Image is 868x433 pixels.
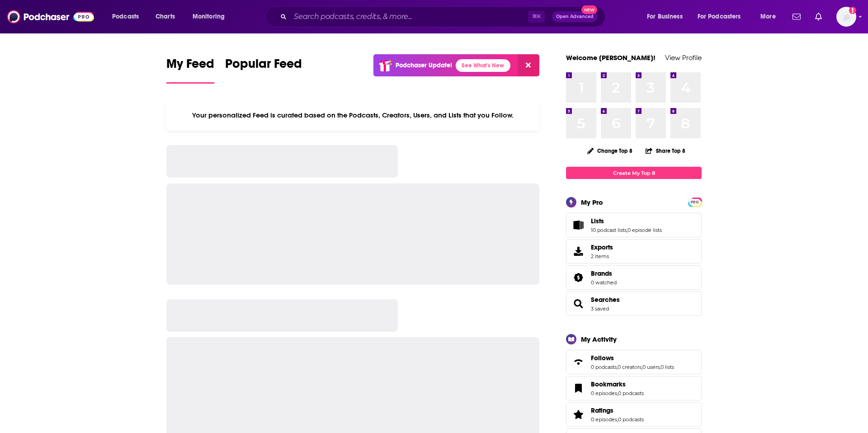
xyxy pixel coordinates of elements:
span: Exports [591,243,613,251]
span: Popular Feed [225,56,302,77]
a: Follows [569,356,587,368]
a: My Feed [166,56,214,84]
a: Lists [591,217,662,225]
a: Show notifications dropdown [811,9,826,24]
div: Your personalized Feed is curated based on the Podcasts, Creators, Users, and Lists that you Follow. [166,100,539,131]
span: , [660,364,660,370]
a: Bookmarks [591,380,644,388]
a: 0 lists [660,364,674,370]
a: Lists [569,219,587,231]
a: 0 episodes [591,416,617,423]
span: , [627,227,627,233]
a: Brands [591,269,617,278]
a: 0 podcasts [591,364,617,370]
span: , [642,364,642,370]
img: User Profile [836,7,856,27]
span: Podcasts [112,10,139,23]
button: Share Top 8 [645,142,686,160]
button: open menu [106,9,151,24]
a: Follows [591,354,674,362]
span: Follows [566,350,702,374]
a: Ratings [591,406,644,414]
a: Popular Feed [225,56,302,84]
span: Brands [566,265,702,290]
div: My Pro [581,198,603,207]
a: 0 episodes [591,390,617,396]
a: Exports [566,239,702,264]
span: Monitoring [193,10,225,23]
a: 0 creators [618,364,642,370]
span: Ratings [566,402,702,427]
a: Charts [150,9,180,24]
a: 0 episode lists [627,227,662,233]
a: Brands [569,271,587,284]
span: My Feed [166,56,214,77]
span: , [617,390,618,396]
a: Ratings [569,408,587,421]
span: Lists [591,217,604,225]
span: New [581,5,598,14]
span: , [617,364,618,370]
a: See What's New [456,59,510,72]
a: 10 podcast lists [591,227,627,233]
span: Lists [566,213,702,237]
a: View Profile [665,53,702,62]
button: open menu [754,9,787,24]
a: Searches [591,296,620,304]
span: ⌘ K [528,11,545,23]
button: Change Top 8 [582,145,638,156]
div: My Activity [581,335,617,344]
span: Ratings [591,406,613,414]
button: open menu [186,9,236,24]
span: For Podcasters [698,10,741,23]
span: 2 items [591,253,613,259]
span: Bookmarks [566,376,702,400]
a: Bookmarks [569,382,587,395]
a: 0 podcasts [618,390,644,396]
span: Bookmarks [591,380,626,388]
a: 0 podcasts [618,416,644,423]
a: PRO [689,198,700,205]
button: open menu [641,9,694,24]
span: Charts [156,10,175,23]
button: open menu [692,9,754,24]
span: , [617,416,618,423]
p: Podchaser Update! [396,61,452,69]
a: 0 watched [591,279,617,286]
span: Open Advanced [556,14,594,19]
button: Open AdvancedNew [552,11,598,22]
span: Brands [591,269,612,278]
div: Search podcasts, credits, & more... [274,6,614,27]
span: Exports [569,245,587,258]
span: More [760,10,776,23]
svg: Add a profile image [849,7,856,14]
span: Follows [591,354,614,362]
img: Podchaser - Follow, Share and Rate Podcasts [7,8,94,25]
a: 0 users [642,364,660,370]
span: For Business [647,10,683,23]
span: PRO [689,199,700,206]
a: Welcome [PERSON_NAME]! [566,53,656,62]
a: Show notifications dropdown [789,9,804,24]
a: Searches [569,297,587,310]
span: Searches [566,292,702,316]
a: Create My Top 8 [566,167,702,179]
a: 3 saved [591,306,609,312]
input: Search podcasts, credits, & more... [290,9,528,24]
button: Show profile menu [836,7,856,27]
span: Logged in as JamesRod2024 [836,7,856,27]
